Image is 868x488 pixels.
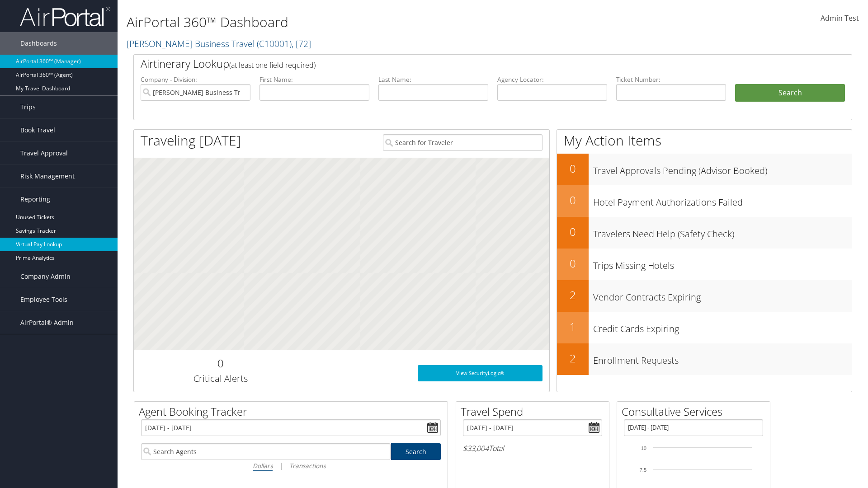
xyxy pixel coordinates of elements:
[641,446,646,451] tspan: 10
[141,356,300,371] h2: 0
[735,84,845,102] button: Search
[20,288,67,311] span: Employee Tools
[557,256,589,271] h2: 0
[557,217,852,249] a: 0Travelers Need Help (Safety Check)
[461,404,609,419] h2: Travel Spend
[622,404,770,419] h2: Consultative Services
[20,96,36,118] span: Trips
[593,223,852,240] h3: Travelers Need Help (Safety Check)
[141,131,241,150] h1: Traveling [DATE]
[593,192,852,209] h3: Hotel Payment Authorizations Failed
[557,154,852,185] a: 0Travel Approvals Pending (Advisor Booked)
[139,404,448,419] h2: Agent Booking Tracker
[593,160,852,177] h3: Travel Approvals Pending (Advisor Booked)
[557,185,852,217] a: 0Hotel Payment Authorizations Failed
[20,265,71,288] span: Company Admin
[20,119,55,141] span: Book Travel
[383,134,542,151] input: Search for Traveler
[259,75,369,84] label: First Name:
[557,161,589,176] h2: 0
[593,255,852,272] h3: Trips Missing Hotels
[141,75,250,84] label: Company - Division:
[557,351,589,366] h2: 2
[557,192,589,208] h2: 0
[257,38,292,50] span: ( C10001 )
[418,365,542,381] a: View SecurityLogic®
[20,311,74,334] span: AirPortal® Admin
[20,142,68,164] span: Travel Approval
[391,443,441,460] a: Search
[593,350,852,367] h3: Enrollment Requests
[557,343,852,375] a: 2Enrollment Requests
[141,56,785,71] h2: Airtinerary Lookup
[463,443,602,453] h6: Total
[289,461,325,470] i: Transactions
[640,467,646,473] tspan: 7.5
[378,75,488,84] label: Last Name:
[821,13,859,23] span: Admin Test
[141,460,441,471] div: |
[557,224,589,239] h2: 0
[229,60,316,70] span: (at least one field required)
[557,249,852,280] a: 0Trips Missing Hotels
[557,312,852,343] a: 1Credit Cards Expiring
[127,38,311,50] a: [PERSON_NAME] Business Travel
[127,13,615,32] h1: AirPortal 360™ Dashboard
[557,319,589,334] h2: 1
[292,38,311,50] span: , [ 72 ]
[20,6,110,27] img: airportal-logo.png
[141,443,391,460] input: Search Agents
[253,461,273,470] i: Dollars
[20,165,75,188] span: Risk Management
[557,287,589,303] h2: 2
[616,75,726,84] label: Ticket Number:
[593,318,852,335] h3: Credit Cards Expiring
[141,372,300,385] h3: Critical Alerts
[557,131,852,150] h1: My Action Items
[593,286,852,304] h3: Vendor Contracts Expiring
[497,75,607,84] label: Agency Locator:
[20,32,57,55] span: Dashboards
[463,443,489,453] span: $33,004
[557,280,852,312] a: 2Vendor Contracts Expiring
[20,188,50,211] span: Reporting
[821,5,859,33] a: Admin Test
